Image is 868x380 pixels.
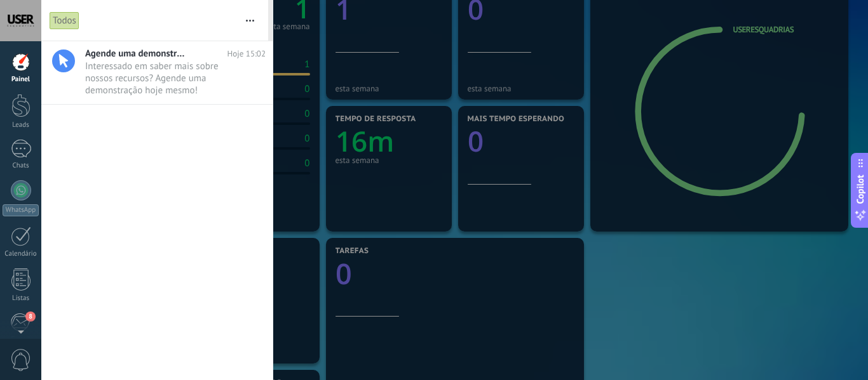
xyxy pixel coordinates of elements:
span: Interessado em saber mais sobre nossos recursos? Agende uma demonstração hoje mesmo! [85,60,241,96]
div: Painel [3,75,39,84]
span: Agende uma demonstração com um especialista! [85,48,187,60]
div: WhatsApp [3,204,39,216]
div: Chats [3,162,39,170]
a: Agende uma demonstração com um especialista! Hoje 15:02 Interessado em saber mais sobre nossos re... [41,41,273,104]
span: 8 [25,311,36,322]
div: Todos [50,11,79,30]
span: Copilot [854,174,867,204]
div: Leads [3,121,39,129]
div: Calendário [3,250,39,258]
span: Hoje 15:02 [227,48,266,60]
div: Listas [3,294,39,303]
